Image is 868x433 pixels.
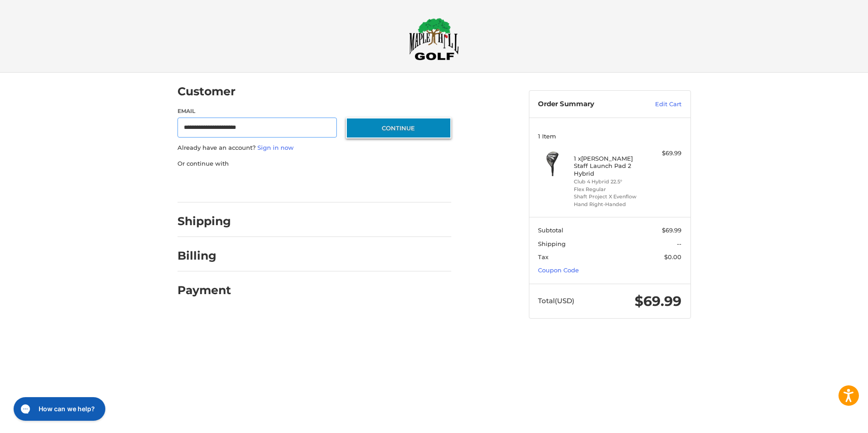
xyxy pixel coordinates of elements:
iframe: PayPal-paypal [174,177,242,193]
span: $0.00 [664,253,681,261]
span: Shipping [538,240,566,247]
span: -- [677,240,681,247]
a: Edit Cart [636,100,681,109]
iframe: Gorgias live chat messenger [9,394,108,424]
li: Shaft Project X Evenflow [574,193,643,201]
li: Flex Regular [574,186,643,193]
h2: Shipping [178,214,231,228]
p: Already have an account? [178,143,451,153]
h2: Customer [178,84,236,98]
label: Email [178,107,337,115]
button: Continue [346,118,451,138]
h3: Order Summary [538,100,636,109]
a: Coupon Code [538,266,579,274]
span: $69.99 [635,293,681,310]
iframe: PayPal-venmo [328,177,396,193]
span: Tax [538,253,548,261]
iframe: Google Customer Reviews [793,408,868,433]
h2: Payment [178,283,231,297]
li: Hand Right-Handed [574,201,643,208]
h4: 1 x [PERSON_NAME] Staff Launch Pad 2 Hybrid [574,155,643,177]
span: Total (USD) [538,296,574,305]
img: Maple Hill Golf [409,18,459,60]
div: $69.99 [646,149,681,158]
h3: 1 Item [538,133,681,140]
span: Subtotal [538,226,563,234]
h2: Billing [178,249,231,263]
span: $69.99 [662,226,681,234]
li: Club 4 Hybrid 22.5° [574,178,643,186]
a: Sign in now [257,144,294,151]
p: Or continue with [178,159,451,168]
iframe: PayPal-paylater [252,177,320,193]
